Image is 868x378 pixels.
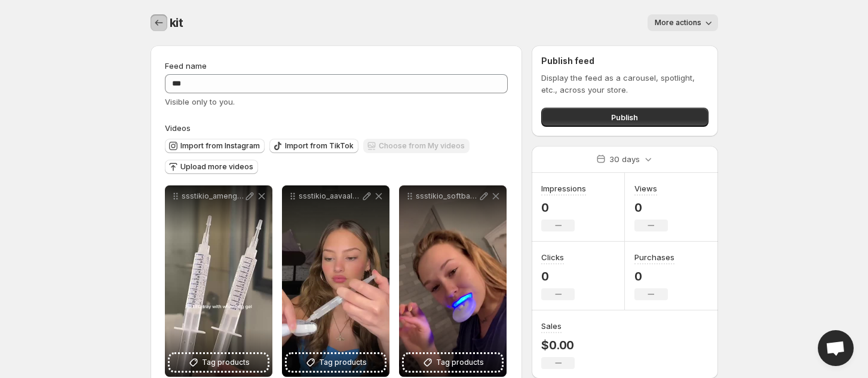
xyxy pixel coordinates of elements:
[165,160,258,174] button: Upload more videos
[634,182,657,194] h3: Views
[269,139,358,153] button: Import from TikTok
[541,108,708,127] button: Publish
[299,191,361,201] p: ssstikio_aavaalfaro_1752858770338 - Trim
[541,320,562,332] h3: Sales
[609,153,640,165] p: 30 days
[541,72,708,96] p: Display the feed as a carousel, spotlight, etc., across your store.
[404,354,502,371] button: Tag products
[165,185,272,377] div: ssstikio_amenglowing_1752858668081 - TrimTag products
[170,354,268,371] button: Tag products
[634,200,668,215] p: 0
[180,162,253,172] span: Upload more videos
[648,14,718,31] button: More actions
[202,356,250,368] span: Tag products
[180,141,260,151] span: Import from Instagram
[165,61,207,71] span: Feed name
[818,330,854,366] a: Open chat
[319,356,367,368] span: Tag products
[282,185,389,377] div: ssstikio_aavaalfaro_1752858770338 - TrimTag products
[182,191,244,201] p: ssstikio_amenglowing_1752858668081 - Trim
[541,338,575,352] p: $0.00
[541,55,708,67] h2: Publish feed
[399,185,507,377] div: ssstikio_softball25_jm_1752859058994Tag products
[541,269,575,283] p: 0
[165,123,191,133] span: Videos
[416,191,478,201] p: ssstikio_softball25_jm_1752859058994
[541,200,586,215] p: 0
[151,14,167,31] button: Settings
[611,111,638,123] span: Publish
[655,18,701,28] span: More actions
[165,97,235,106] span: Visible only to you.
[541,251,564,263] h3: Clicks
[436,356,484,368] span: Tag products
[165,139,265,153] button: Import from Instagram
[634,269,674,283] p: 0
[170,16,183,30] span: kit
[634,251,674,263] h3: Purchases
[541,182,586,194] h3: Impressions
[287,354,385,371] button: Tag products
[285,141,354,151] span: Import from TikTok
